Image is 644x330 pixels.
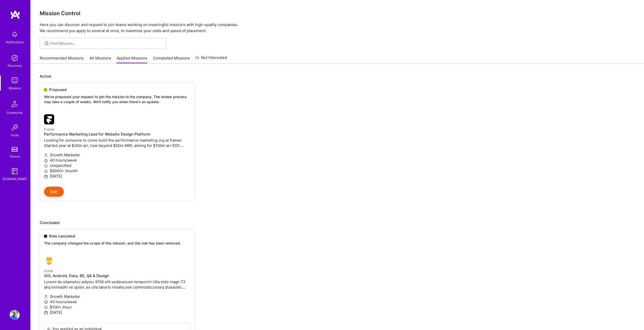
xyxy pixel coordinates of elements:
[10,53,20,63] img: discovery
[10,75,20,85] img: teamwork
[12,147,18,152] img: tokens
[44,163,190,168] p: Unspecified
[44,173,190,179] p: [DATE]
[44,138,190,148] p: Looking for someone to come build the performance marketing org at framer. Started year at $30m a...
[10,310,20,320] img: User Avatar
[117,55,147,64] a: Applied Missions
[40,10,635,16] h3: Mission Control
[10,29,20,39] img: bell
[44,152,190,158] p: Growth Marketer
[6,39,24,45] div: Notifications
[9,85,21,91] div: Missions
[44,164,48,168] i: icon MoneyGray
[40,55,84,64] a: Recommended Missions
[153,55,190,64] a: Completed Missions
[44,159,48,163] i: icon Clock
[7,110,23,115] div: Community
[8,310,21,320] a: User Avatar
[49,87,67,92] span: Proposed
[90,55,111,64] a: All Missions
[10,10,20,19] img: logo
[44,187,64,197] button: Edit
[44,175,48,179] i: icon Calendar
[44,158,190,163] p: 40 hours/week
[50,41,162,46] input: Find Mission...
[40,110,194,187] a: Framer company logoFramerPerformance Marketing Lead for Website Design PlatformLooking for someon...
[10,154,20,159] div: Tokens
[44,127,55,131] small: Framer
[9,98,21,110] img: Community
[40,220,635,225] p: Concluded
[44,169,48,173] i: icon MoneyGray
[10,166,20,176] img: guide book
[44,114,54,124] img: Framer company logo
[3,176,27,182] div: [DOMAIN_NAME]
[44,132,190,137] h4: Performance Marketing Lead for Website Design Platform
[40,74,635,79] p: Active
[195,55,227,64] a: Not Interested
[44,94,190,104] p: We've proposed your request to join the mission to the company. The review process may take a cou...
[44,153,48,157] i: icon Applicant
[8,63,22,68] div: Discovery
[10,122,20,133] img: Invite
[44,168,190,173] p: $9000+ /month
[11,133,19,138] div: Invite
[40,22,635,34] p: Here you can discover and request to join teams working on meaningful missions with high-quality ...
[44,40,50,46] i: icon SearchGrey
